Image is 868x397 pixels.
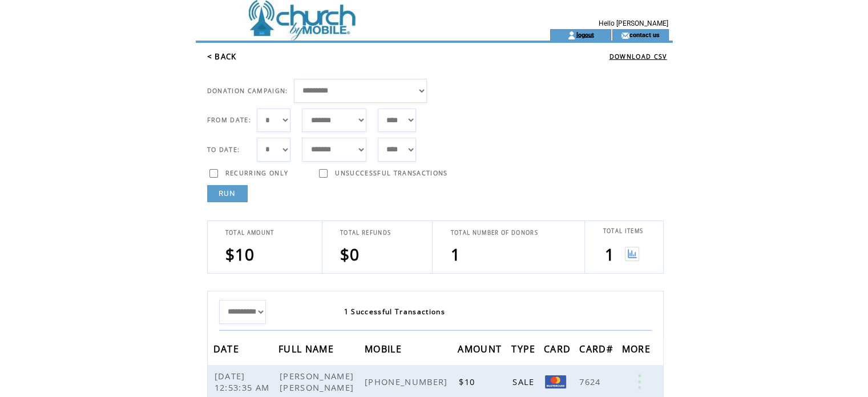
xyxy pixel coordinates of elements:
a: TYPE [511,345,538,352]
span: MOBILE [365,340,405,361]
img: Mastercard [545,375,566,388]
a: MOBILE [365,345,405,352]
img: account_icon.gif [567,31,576,40]
img: View graph [625,247,639,261]
img: contact_us_icon.gif [621,31,629,40]
span: 7624 [579,376,603,387]
a: DATE [213,345,242,352]
span: TOTAL NUMBER OF DONORS [450,229,538,236]
a: contact us [629,31,660,38]
span: TYPE [511,340,538,361]
span: [PERSON_NAME] [PERSON_NAME] [280,370,357,393]
span: FROM DATE: [207,116,251,124]
a: logout [576,31,594,38]
span: CARD# [579,340,616,361]
a: AMOUNT [458,345,504,352]
span: CARD [544,340,574,361]
span: $0 [340,243,360,265]
a: FULL NAME [278,345,337,352]
span: Hello [PERSON_NAME] [599,19,668,27]
a: CARD [544,345,574,352]
span: [PHONE_NUMBER] [365,376,451,387]
span: TOTAL ITEMS [603,227,643,235]
span: TO DATE: [207,146,240,154]
span: 1 Successful Transactions [344,307,445,316]
span: 1 [450,243,460,265]
a: CARD# [579,345,616,352]
a: DOWNLOAD CSV [609,53,667,61]
span: DATE [213,340,242,361]
span: AMOUNT [458,340,504,361]
a: < BACK [207,51,237,62]
span: UNSUCCESSFUL TRANSACTIONS [335,169,447,177]
span: MORE [622,340,653,361]
span: 1 [604,243,614,265]
span: TOTAL AMOUNT [225,229,274,236]
span: $10 [225,243,255,265]
span: $10 [459,376,478,387]
a: RUN [207,185,248,202]
span: [DATE] 12:53:35 AM [215,370,273,393]
span: TOTAL REFUNDS [340,229,391,236]
span: RECURRING ONLY [225,169,289,177]
span: FULL NAME [278,340,337,361]
span: SALE [512,376,537,387]
span: DONATION CAMPAIGN: [207,87,288,95]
